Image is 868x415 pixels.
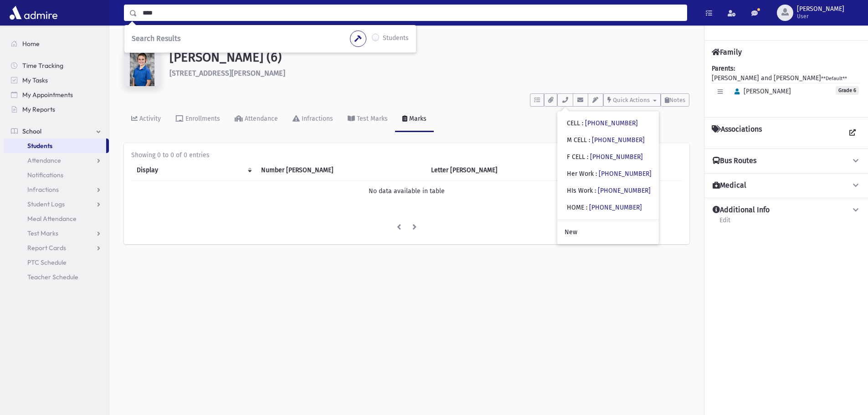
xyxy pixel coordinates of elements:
[27,229,58,237] span: Test Marks
[613,97,650,103] span: Quick Actions
[590,153,643,161] a: [PHONE_NUMBER]
[169,69,689,77] h6: [STREET_ADDRESS][PERSON_NAME]
[131,150,682,160] div: Showing 0 to 0 of 0 entries
[712,48,742,56] h4: Family
[138,115,161,123] div: Activity
[596,170,597,178] span: :
[383,33,409,44] label: Students
[730,87,791,95] span: [PERSON_NAME]
[4,270,109,284] a: Teacher Schedule
[184,115,220,123] div: Enrollments
[4,124,109,138] a: School
[595,187,596,195] span: :
[27,273,78,281] span: Teacher Schedule
[582,119,583,127] span: :
[589,204,642,211] a: [PHONE_NUMBER]
[712,181,861,190] button: Medical
[797,13,844,20] span: User
[567,203,642,212] div: HOME
[4,153,109,168] a: Attendance
[285,107,340,132] a: Infractions
[661,93,689,107] button: Notes
[27,200,65,208] span: Student Logs
[27,142,52,150] span: Students
[567,152,643,162] div: F CELL
[669,97,685,103] span: Notes
[27,258,67,266] span: PTC Schedule
[22,127,41,135] span: School
[355,115,388,123] div: Test Marks
[340,107,395,132] a: Test Marks
[4,255,109,270] a: PTC Schedule
[4,182,109,197] a: Infractions
[4,168,109,182] a: Notifications
[599,170,652,178] a: [PHONE_NUMBER]
[557,224,659,241] a: New
[426,160,573,181] th: Letter Mark
[395,107,434,132] a: Marks
[567,169,652,179] div: Her Work
[22,40,40,48] span: Home
[567,135,645,145] div: M CELL
[22,105,55,113] span: My Reports
[4,73,109,87] a: My Tasks
[169,50,689,65] h1: [PERSON_NAME] (6)
[4,241,109,255] a: Report Cards
[603,93,661,107] button: Quick Actions
[712,205,861,215] button: Additional Info
[124,36,157,50] nav: breadcrumb
[131,181,682,202] td: No data available in table
[22,91,73,99] span: My Appointments
[585,119,638,127] a: [PHONE_NUMBER]
[22,61,63,70] span: Time Tracking
[713,205,770,215] h4: Additional Info
[4,102,109,117] a: My Reports
[587,153,588,161] span: :
[22,76,48,84] span: My Tasks
[589,136,590,144] span: :
[598,187,651,195] a: [PHONE_NUMBER]
[713,181,746,190] h4: Medical
[168,107,227,132] a: Enrollments
[243,115,278,123] div: Attendance
[27,244,66,252] span: Report Cards
[712,65,735,72] b: Parents:
[836,86,859,95] span: Grade 6
[27,215,77,223] span: Meal Attendance
[256,160,426,181] th: Number Mark
[712,156,861,166] button: Bus Routes
[712,64,861,110] div: [PERSON_NAME] and [PERSON_NAME]
[592,136,645,144] a: [PHONE_NUMBER]
[567,118,638,128] div: CELL
[713,156,756,166] h4: Bus Routes
[797,5,844,13] span: [PERSON_NAME]
[4,138,106,153] a: Students
[586,204,587,211] span: :
[4,197,109,211] a: Student Logs
[712,125,762,141] h4: Associations
[407,115,426,123] div: Marks
[4,36,109,51] a: Home
[300,115,333,123] div: Infractions
[7,4,60,22] img: AdmirePro
[4,87,109,102] a: My Appointments
[27,185,59,194] span: Infractions
[137,5,687,21] input: Search
[124,107,168,132] a: Activity
[131,160,256,181] th: Display
[124,37,157,45] a: Students
[27,156,61,164] span: Attendance
[567,186,651,195] div: HIs Work
[4,211,109,226] a: Meal Attendance
[4,226,109,241] a: Test Marks
[132,34,180,43] span: Search Results
[844,125,861,141] a: View all Associations
[719,215,731,231] a: Edit
[4,58,109,73] a: Time Tracking
[27,171,63,179] span: Notifications
[227,107,285,132] a: Attendance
